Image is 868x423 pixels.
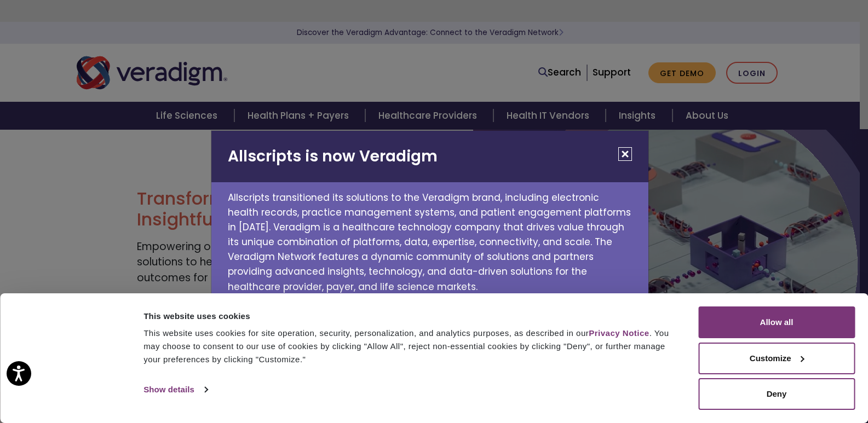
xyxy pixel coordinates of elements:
[143,327,674,366] div: This website uses cookies for site operation, security, personalization, and analytics purposes, ...
[211,182,648,294] p: Allscripts transitioned its solutions to the Veradigm brand, including electronic health records,...
[143,310,674,323] div: This website uses cookies
[211,131,648,182] h2: Allscripts is now Veradigm
[698,378,855,410] button: Deny
[698,306,855,338] button: Allow all
[618,147,632,161] button: Close
[143,381,207,398] a: Show details
[698,343,855,374] button: Customize
[589,328,649,338] a: Privacy Notice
